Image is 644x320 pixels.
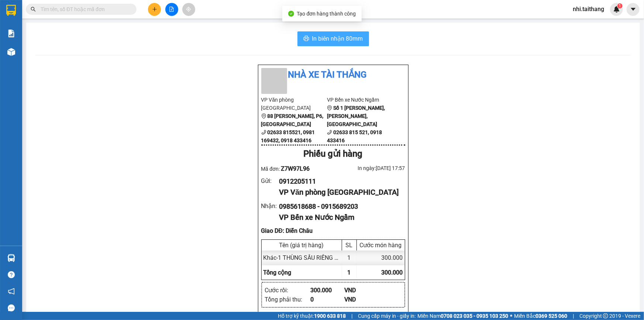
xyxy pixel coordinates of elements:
[261,164,333,173] div: Mã đơn:
[613,6,620,13] img: icon-new-feature
[603,313,608,319] span: copyright
[279,187,399,198] div: VP Văn phòng [GEOGRAPHIC_DATA]
[288,11,294,17] span: check-circle
[261,96,327,112] li: VP Văn phòng [GEOGRAPHIC_DATA]
[261,226,405,235] div: Giao DĐ: Diễn Châu
[310,286,345,295] div: 300.000
[261,129,315,143] b: 02633 815521, 0981 169432, 0918 433416
[358,312,416,320] span: Cung cấp máy in - giấy in:
[4,4,107,31] li: Nhà xe Tài Thắng
[165,3,178,16] button: file-add
[630,6,637,13] span: caret-down
[265,295,310,304] div: Tổng phải thu :
[8,304,15,312] span: message
[357,251,405,265] div: 300.000
[41,5,128,13] input: Tìm tên, số ĐT hoặc mã đơn
[7,48,15,56] img: warehouse-icon
[281,165,310,172] span: Z7W97L96
[169,7,174,12] span: file-add
[51,40,98,56] li: VP Bến xe Nước Ngầm
[148,3,161,16] button: plus
[8,288,15,295] span: notification
[297,11,356,17] span: Tạo đơn hàng thành công
[359,242,403,249] div: Cước món hàng
[567,4,610,14] span: nhi.taithang
[314,313,346,319] strong: 1900 633 818
[333,164,405,172] div: In ngày: [DATE] 17:57
[265,286,310,295] div: Cước rồi :
[261,68,405,82] li: Nhà xe Tài Thắng
[264,254,342,261] span: Khác - 1 THÙNG SẦU RIÊNG (0)
[348,269,351,276] span: 1
[264,242,340,249] div: Tên (giá trị hàng)
[327,130,332,135] span: phone
[279,201,399,212] div: 0985618688 - 0915689203
[510,314,512,317] span: ⚪️
[261,113,266,119] span: environment
[279,176,399,187] div: 0912205111
[7,254,15,262] img: warehouse-icon
[514,312,567,320] span: Miền Bắc
[182,3,195,16] button: aim
[617,3,623,8] sup: 1
[344,242,355,249] div: SL
[351,312,352,320] span: |
[303,35,309,42] span: printer
[4,40,51,64] li: VP Văn phòng [GEOGRAPHIC_DATA]
[344,295,379,304] div: VND
[278,312,346,320] span: Hỗ trợ kỹ thuật:
[327,105,332,110] span: environment
[310,295,345,304] div: 0
[7,30,15,37] img: solution-icon
[264,269,292,276] span: Tổng cộng
[312,34,363,43] span: In biên nhận 80mm
[342,251,357,265] div: 1
[382,269,403,276] span: 300.000
[261,147,405,161] div: Phiếu gửi hàng
[6,5,16,16] img: logo-vxr
[327,96,393,104] li: VP Bến xe Nước Ngầm
[186,7,191,12] span: aim
[31,7,36,12] span: search
[261,176,279,185] div: Gửi :
[261,113,324,127] b: 88 [PERSON_NAME], P6, [GEOGRAPHIC_DATA]
[327,129,382,143] b: 02633 815 521, 0918 433416
[276,312,332,319] li: Người gửi hàng xác nhận
[417,312,508,320] span: Miền Nam
[327,105,385,127] b: Số 1 [PERSON_NAME], [PERSON_NAME], [GEOGRAPHIC_DATA]
[535,313,567,319] strong: 0369 525 060
[349,312,405,319] li: NV nhận hàng
[261,130,266,135] span: phone
[261,201,279,211] div: Nhận :
[279,212,399,223] div: VP Bến xe Nước Ngầm
[8,271,15,278] span: question-circle
[344,286,379,295] div: VND
[441,313,508,319] strong: 0708 023 035 - 0935 103 250
[619,3,621,8] span: 1
[627,3,640,16] button: caret-down
[297,31,369,46] button: printerIn biên nhận 80mm
[152,7,157,12] span: plus
[573,312,574,320] span: |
